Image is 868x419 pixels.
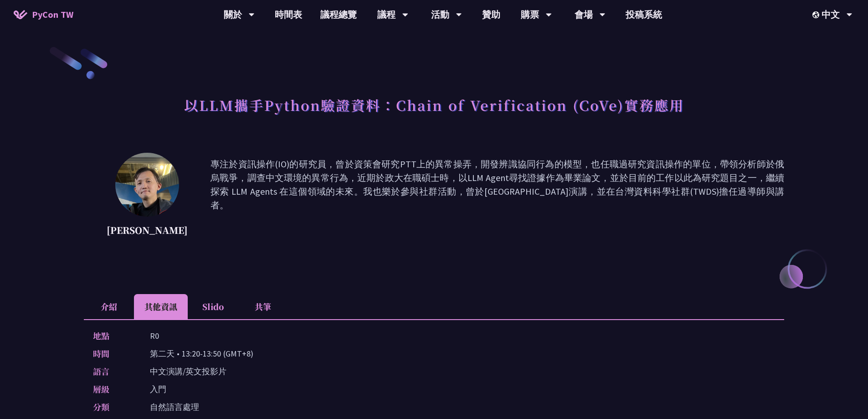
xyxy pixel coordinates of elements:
[93,400,132,414] p: 分類
[150,329,159,342] p: R0
[211,157,784,239] p: 專注於資訊操作(IO)的研究員，曾於資策會研究PTT上的異常操弄，開發辨識協同行為的模型，也任職過研究資訊操作的單位，帶領分析師於俄烏戰爭，調查中文環境的異常行為，近期於政大在職碩士時，以LLM...
[238,294,288,319] li: 共筆
[93,347,132,360] p: 時間
[5,3,82,26] a: PyCon TW
[93,329,132,342] p: 地點
[107,223,188,237] p: [PERSON_NAME]
[134,294,188,319] li: 其他資訊
[84,294,134,319] li: 介紹
[188,294,238,319] li: Slido
[14,10,27,19] img: Home icon of PyCon TW 2025
[150,365,226,378] p: 中文演講/英文投影片
[32,8,73,21] span: PyCon TW
[93,365,132,378] p: 語言
[150,383,166,396] p: 入門
[115,153,179,217] img: Kevin Tseng
[93,383,132,396] p: 層級
[184,91,684,119] h1: 以LLM攜手Python驗證資料：Chain of Verification (CoVe)實務應用
[150,347,253,360] p: 第二天 • 13:20-13:50 (GMT+8)
[812,11,822,18] img: Locale Icon
[150,400,199,414] p: 自然語言處理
